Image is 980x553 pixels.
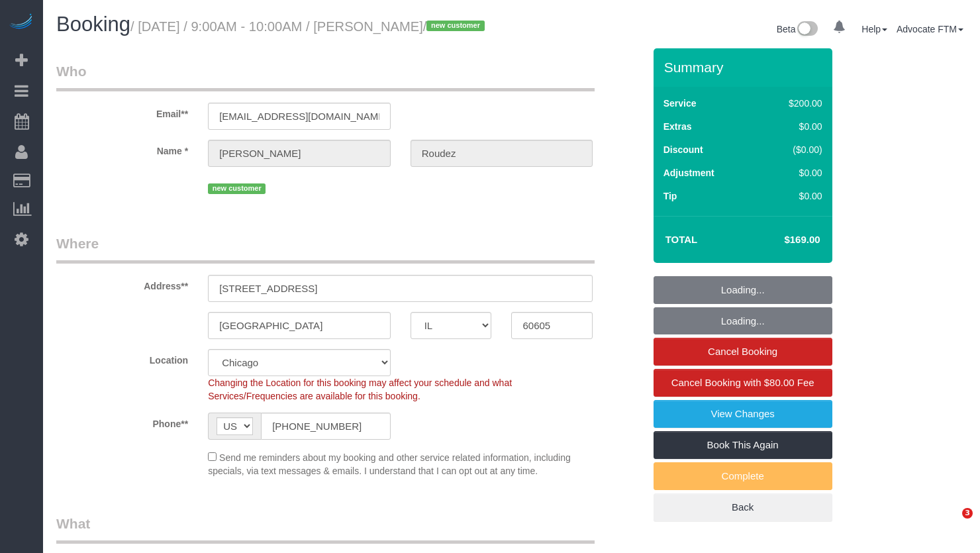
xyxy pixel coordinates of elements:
div: $0.00 [761,189,822,203]
label: Extras [663,120,692,133]
h3: Summary [664,60,826,75]
div: ($0.00) [761,143,822,156]
span: 3 [962,508,973,519]
a: Cancel Booking [654,338,832,366]
span: / [423,19,489,34]
span: Send me reminders about my booking and other service related information, including specials, via... [208,452,571,476]
div: $0.00 [761,120,822,133]
img: Automaid Logo [8,13,34,32]
legend: Where [56,234,595,264]
span: Cancel Booking with $80.00 Fee [671,377,814,388]
label: Location [46,349,198,367]
a: Beta [777,24,818,34]
small: / [DATE] / 9:00AM - 10:00AM / [PERSON_NAME] [130,19,489,34]
legend: What [56,514,595,544]
label: Tip [663,189,677,203]
label: Adjustment [663,166,714,179]
a: Advocate FTM [897,24,963,34]
label: Name * [46,140,198,158]
legend: Who [56,62,595,91]
span: new customer [426,21,484,31]
span: Booking [56,13,130,36]
input: First Name** [208,140,391,167]
div: $200.00 [761,97,822,110]
div: $0.00 [761,166,822,179]
a: Help [861,24,887,34]
a: Cancel Booking with $80.00 Fee [654,369,832,397]
label: Service [663,97,697,110]
strong: Total [665,234,698,245]
label: Discount [663,143,703,156]
input: Last Name* [411,140,593,167]
a: Back [654,493,832,521]
h4: $169.00 [744,234,820,246]
input: Zip Code** [511,312,593,339]
iframe: Intercom live chat [935,508,967,540]
span: Changing the Location for this booking may affect your schedule and what Services/Frequencies are... [208,377,512,401]
a: View Changes [654,400,832,428]
span: new customer [208,183,266,194]
a: Book This Again [654,431,832,459]
img: New interface [796,21,818,38]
